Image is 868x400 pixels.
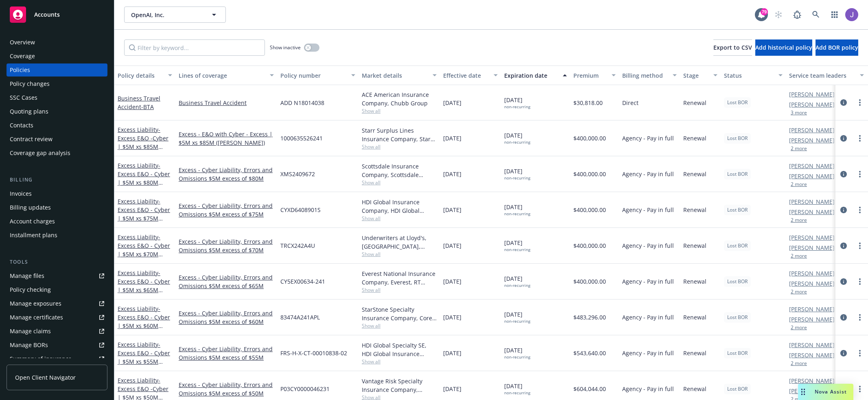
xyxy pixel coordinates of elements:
[789,351,835,359] a: [PERSON_NAME]
[118,197,170,231] a: Excess Liability
[362,162,437,179] div: Scottsdale Insurance Company, Scottsdale Insurance Company (Nationwide), RT Specialty Insurance S...
[10,91,37,104] div: SSC Cases
[761,8,768,15] div: 79
[755,44,812,51] span: Add historical policy
[713,39,752,56] button: Export to CSV
[443,98,461,107] span: [DATE]
[786,66,867,85] button: Service team leaders
[855,384,865,394] a: more
[179,201,274,219] a: Excess - Cyber Liability, Errors and Omissions $5M excess of $75M
[7,283,107,296] a: Policy checking
[573,277,606,286] span: $400,000.00
[118,305,170,338] a: Excess Liability
[34,11,60,18] span: Accounts
[789,233,835,242] a: [PERSON_NAME]
[443,170,461,178] span: [DATE]
[855,98,865,107] a: more
[504,283,530,288] div: non-recurring
[839,348,848,358] a: circleInformation
[362,198,437,215] div: HDI Global Insurance Company, HDI Global Insurance Company, RT Specialty Insurance Services, LLC ...
[118,162,170,195] a: Excess Liability
[680,66,721,85] button: Stage
[277,66,359,85] button: Policy number
[789,243,835,252] a: [PERSON_NAME]
[573,313,606,321] span: $483,296.00
[798,384,808,400] div: Drag to move
[7,269,107,282] a: Manage files
[789,279,835,288] a: [PERSON_NAME]
[443,71,489,80] div: Effective date
[131,11,201,19] span: OpenAI, Inc.
[683,313,706,321] span: Renewal
[504,310,530,324] span: [DATE]
[7,325,107,338] a: Manage claims
[501,66,570,85] button: Expiration date
[504,319,530,324] div: non-recurring
[10,63,30,77] div: Policies
[727,350,748,357] span: Lost BOR
[179,273,274,290] a: Excess - Cyber Liability, Errors and Omissions $5M excess of $65M
[10,201,51,214] div: Billing updates
[622,277,674,286] span: Agency - Pay in full
[10,352,72,365] div: Summary of insurance
[791,361,807,366] button: 2 more
[839,98,848,107] a: circleInformation
[443,277,461,286] span: [DATE]
[280,313,320,321] span: 83474A241APL
[755,39,812,56] button: Add historical policy
[855,277,865,286] a: more
[7,352,107,365] a: Summary of insurance
[839,277,848,286] a: circleInformation
[504,96,530,109] span: [DATE]
[7,187,107,200] a: Invoices
[791,218,807,223] button: 2 more
[443,134,461,142] span: [DATE]
[791,110,807,115] button: 3 more
[7,91,107,104] a: SSC Cases
[683,205,706,214] span: Renewal
[721,66,786,85] button: Status
[114,66,175,85] button: Policy details
[727,242,748,249] span: Lost BOR
[179,237,274,254] a: Excess - Cyber Liability, Errors and Omissions $5M excess of $70M
[7,50,107,63] a: Coverage
[10,36,35,49] div: Overview
[7,63,107,77] a: Policies
[280,71,346,80] div: Policy number
[10,215,55,228] div: Account charges
[504,140,530,145] div: non-recurring
[839,313,848,322] a: circleInformation
[573,241,606,250] span: $400,000.00
[855,313,865,322] a: more
[839,205,848,215] a: circleInformation
[789,269,835,278] a: [PERSON_NAME]
[789,162,835,170] a: [PERSON_NAME]
[727,170,748,178] span: Lost BOR
[7,176,107,184] div: Billing
[504,211,530,216] div: non-recurring
[855,169,865,179] a: more
[7,297,107,310] span: Manage exposures
[7,201,107,214] a: Billing updates
[10,339,48,352] div: Manage BORs
[789,7,805,23] a: Report a Bug
[504,346,530,360] span: [DATE]
[839,133,848,143] a: circleInformation
[504,390,530,396] div: non-recurring
[362,215,437,222] span: Show all
[443,385,461,393] span: [DATE]
[789,90,835,98] a: [PERSON_NAME]
[10,133,52,146] div: Contract review
[789,71,855,80] div: Service team leaders
[443,313,461,321] span: [DATE]
[683,98,706,107] span: Renewal
[124,7,226,23] button: OpenAI, Inc.
[179,345,274,362] a: Excess - Cyber Liability, Errors and Omissions $5M excess of $55M
[10,269,44,282] div: Manage files
[443,349,461,357] span: [DATE]
[619,66,680,85] button: Billing method
[118,341,170,374] a: Excess Liability
[815,388,847,395] span: Nova Assist
[10,187,32,200] div: Invoices
[15,373,76,382] span: Open Client Navigator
